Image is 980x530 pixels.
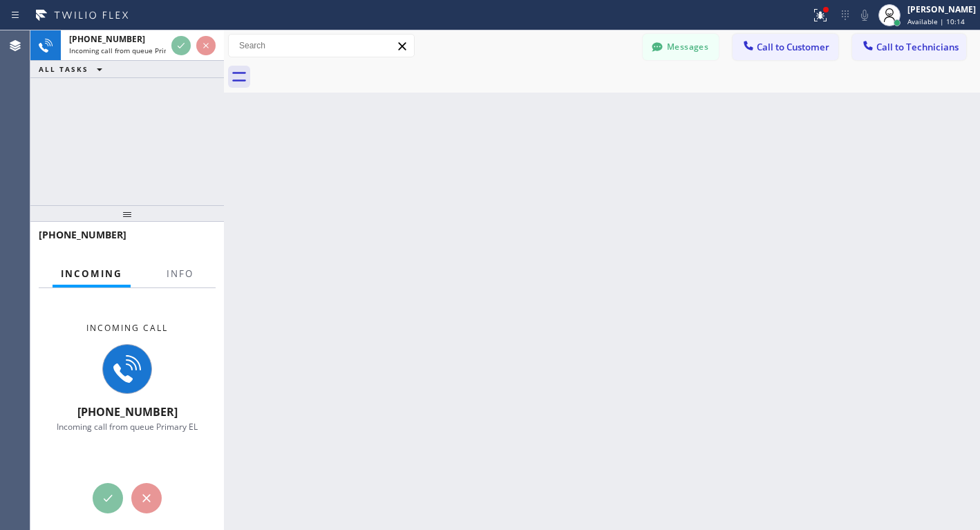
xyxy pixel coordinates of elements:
button: Info [158,261,202,287]
span: [PHONE_NUMBER] [39,228,126,241]
button: Mute [855,6,874,25]
button: Reject [196,36,216,55]
button: Call to Customer [733,34,838,60]
span: Incoming call from queue Primary EL [69,46,190,55]
div: [PERSON_NAME] [907,3,976,15]
span: Incoming [61,267,122,280]
span: ALL TASKS [39,64,88,74]
span: [PHONE_NUMBER] [69,33,145,45]
button: Incoming [53,261,131,287]
span: Incoming call [86,322,168,334]
button: Call to Technicians [852,34,966,60]
span: Call to Technicians [876,41,959,53]
span: Incoming call from queue Primary EL [57,421,198,433]
span: Call to Customer [757,41,829,53]
span: [PHONE_NUMBER] [77,404,178,419]
button: Accept [171,36,191,55]
button: Reject [131,483,162,513]
button: Accept [93,483,123,513]
span: Available | 10:14 [907,17,965,26]
span: Info [167,267,194,280]
button: Messages [643,34,719,60]
input: Search [229,35,414,57]
button: ALL TASKS [30,61,116,77]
